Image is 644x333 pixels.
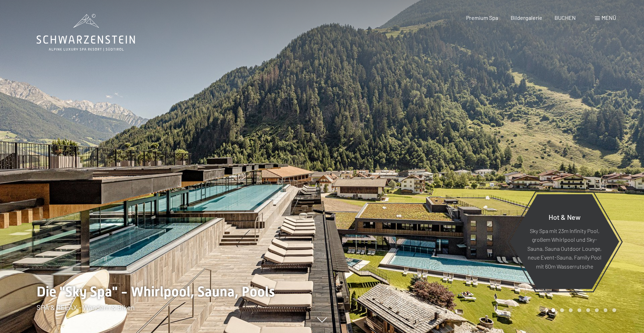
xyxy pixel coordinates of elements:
div: Carousel Page 2 [560,308,564,312]
p: Sky Spa mit 23m Infinity Pool, großem Whirlpool und Sky-Sauna, Sauna Outdoor Lounge, neue Event-S... [527,226,602,271]
div: Carousel Page 4 [578,308,581,312]
div: Carousel Page 5 [586,308,590,312]
div: Carousel Page 3 [569,308,573,312]
a: Bildergalerie [511,14,542,21]
span: Hot & New [549,212,581,221]
div: Carousel Page 7 [604,308,607,312]
a: Premium Spa [466,14,498,21]
div: Carousel Page 8 [612,308,616,312]
span: Menü [602,14,616,21]
a: Hot & New Sky Spa mit 23m Infinity Pool, großem Whirlpool und Sky-Sauna, Sauna Outdoor Lounge, ne... [509,194,620,289]
div: Carousel Pagination [549,308,616,312]
a: BUCHEN [555,14,576,21]
div: Carousel Page 1 (Current Slide) [551,308,555,312]
div: Carousel Page 6 [595,308,599,312]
